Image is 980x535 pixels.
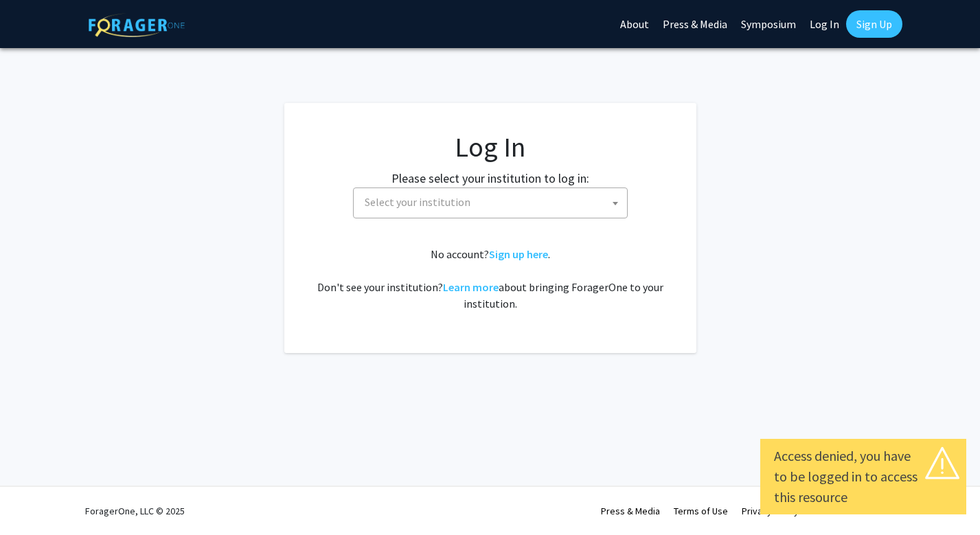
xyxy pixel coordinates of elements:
[85,487,185,535] div: ForagerOne, LLC © 2025
[365,195,470,209] span: Select your institution
[674,505,728,517] a: Terms of Use
[359,188,627,216] span: Select your institution
[489,247,548,261] a: Sign up here
[89,13,185,37] img: ForagerOne Logo
[353,187,628,218] span: Select your institution
[391,169,589,187] label: Please select your institution to log in:
[846,10,902,38] a: Sign Up
[312,246,669,312] div: No account? . Don't see your institution? about bringing ForagerOne to your institution.
[443,280,499,294] a: Learn more about bringing ForagerOne to your institution
[742,505,799,517] a: Privacy Policy
[774,446,953,508] div: Access denied, you have to be logged in to access this resource
[601,505,660,517] a: Press & Media
[312,130,669,163] h1: Log In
